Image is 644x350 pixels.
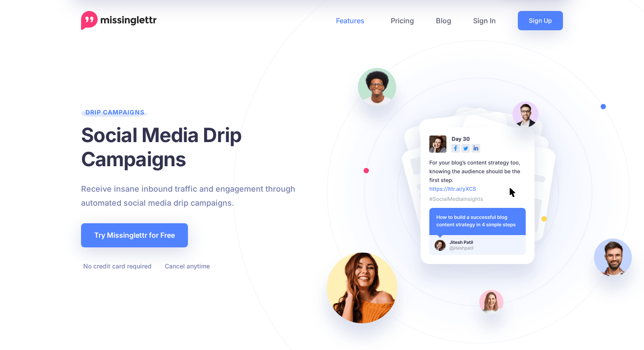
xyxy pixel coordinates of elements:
[462,11,507,30] a: Sign In
[518,11,563,30] a: Sign Up
[81,123,329,171] h1: Social Media Drip Campaigns
[81,182,329,210] p: Receive insane inbound traffic and engagement through automated social media drip campaigns.
[81,261,152,271] li: No credit card required
[325,11,380,30] a: Features
[81,11,157,30] a: Home
[425,11,462,30] a: Blog
[380,11,425,30] a: Pricing
[163,261,210,271] li: Cancel anytime
[81,223,188,247] a: Try Missinglettr for Free
[81,108,149,120] span: Drip Campaigns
